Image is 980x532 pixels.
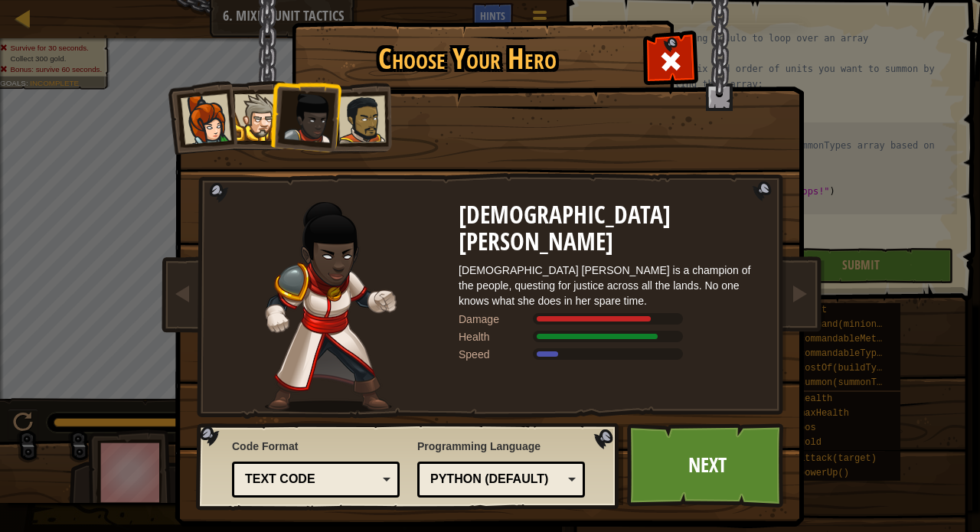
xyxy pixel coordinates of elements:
[417,439,585,454] span: Programming Language
[322,82,392,153] li: Alejandro the Duelist
[163,80,238,155] li: Captain Anya Weston
[459,312,535,327] div: Damage
[267,77,342,152] li: Lady Ida Justheart
[459,347,765,362] div: Moves at 6 meters per second.
[218,80,287,150] li: Sir Tharin Thunderfist
[459,347,535,362] div: Speed
[196,423,623,511] img: language-selector-background.png
[459,202,765,255] h2: [DEMOGRAPHIC_DATA] [PERSON_NAME]
[459,312,765,327] div: Deals 120% of listed Warrior weapon damage.
[245,471,377,488] div: Text code
[627,423,787,508] a: Next
[430,471,563,488] div: Python (Default)
[232,439,400,454] span: Code Format
[295,43,639,75] h1: Choose Your Hero
[459,329,535,344] div: Health
[265,202,397,413] img: champion-pose.png
[459,263,765,308] div: [DEMOGRAPHIC_DATA] [PERSON_NAME] is a champion of the people, questing for justice across all the...
[459,329,765,344] div: Gains 140% of listed Warrior armor health.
